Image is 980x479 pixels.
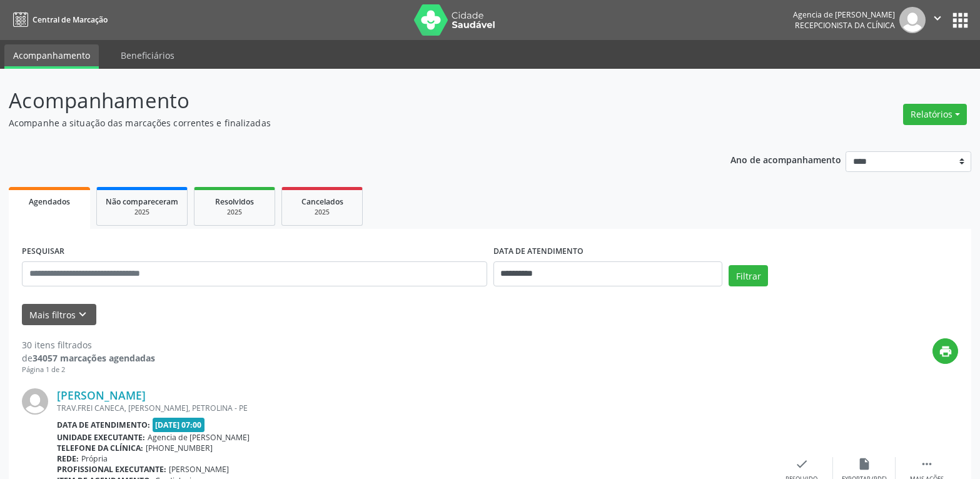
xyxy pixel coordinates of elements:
i:  [920,457,934,471]
label: DATA DE ATENDIMENTO [493,242,583,261]
b: Rede: [57,453,79,464]
span: Própria [81,453,108,464]
img: img [22,388,48,415]
div: 2025 [291,208,353,217]
span: Central de Marcação [33,14,108,25]
a: [PERSON_NAME] [57,388,146,402]
div: de [22,351,155,365]
div: 2025 [106,208,178,217]
div: 2025 [203,208,266,217]
p: Acompanhamento [9,85,682,116]
a: Acompanhamento [4,44,99,69]
div: Agencia de [PERSON_NAME] [793,9,895,20]
i:  [931,11,944,25]
button:  [926,7,949,33]
button: Relatórios [903,104,967,125]
span: Cancelados [301,196,343,207]
b: Data de atendimento: [57,420,150,430]
a: Central de Marcação [9,9,108,30]
b: Unidade executante: [57,432,145,443]
span: Resolvidos [215,196,254,207]
b: Telefone da clínica: [57,443,143,453]
i: keyboard_arrow_down [76,308,89,321]
label: PESQUISAR [22,242,64,261]
button: Mais filtroskeyboard_arrow_down [22,304,96,326]
div: Página 1 de 2 [22,365,155,375]
span: [PHONE_NUMBER] [146,443,213,453]
div: TRAV.FREI CANECA, [PERSON_NAME], PETROLINA - PE [57,403,770,413]
i: insert_drive_file [857,457,871,471]
i: check [795,457,809,471]
button: print [932,338,958,364]
button: Filtrar [729,265,768,286]
img: img [899,7,926,33]
i: print [939,345,952,358]
span: Agencia de [PERSON_NAME] [148,432,250,443]
strong: 34057 marcações agendadas [33,352,155,364]
div: 30 itens filtrados [22,338,155,351]
span: [DATE] 07:00 [153,418,205,432]
span: Agendados [29,196,70,207]
span: Não compareceram [106,196,178,207]
p: Acompanhe a situação das marcações correntes e finalizadas [9,116,682,129]
button: apps [949,9,971,31]
span: [PERSON_NAME] [169,464,229,475]
b: Profissional executante: [57,464,166,475]
a: Beneficiários [112,44,183,66]
span: Recepcionista da clínica [795,20,895,31]
p: Ano de acompanhamento [730,151,841,167]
